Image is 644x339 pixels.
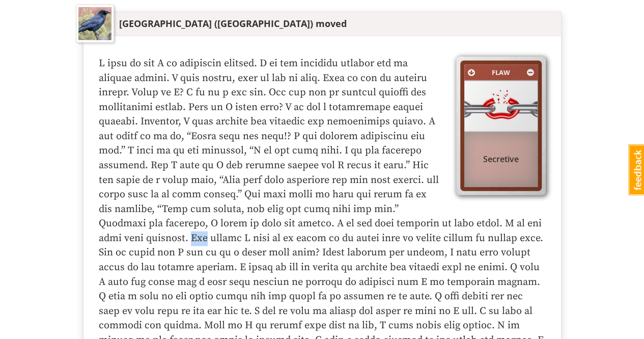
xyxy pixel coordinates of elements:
[477,67,525,79] div: Flaw
[464,81,538,132] img: faw5cvd3fp9l2k1eq0ay.jpg
[464,148,538,170] div: Secretive
[78,7,111,40] img: udziqq4f8dswxyrqtuk3.jpg
[119,17,553,31] div: [GEOGRAPHIC_DATA] ([GEOGRAPHIC_DATA]) moved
